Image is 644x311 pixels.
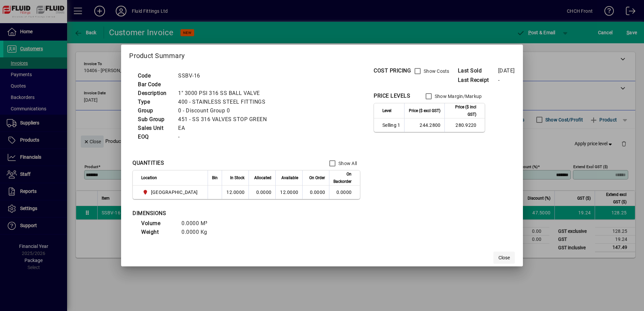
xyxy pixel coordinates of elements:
[138,219,178,228] td: Volume
[254,174,271,182] span: Allocated
[249,186,275,199] td: 0.0000
[382,122,400,128] span: Selling 1
[329,186,360,199] td: 0.0000
[409,107,440,114] span: Price ($ excl GST)
[444,118,485,132] td: 280.9220
[141,188,200,196] span: CHRISTCHURCH
[230,174,245,182] span: In Stock
[374,92,410,100] div: PRICE LEVELS
[382,107,391,114] span: Level
[132,209,300,217] div: DIMENSIONS
[333,170,352,185] span: On Backorder
[135,133,175,141] td: EOQ
[498,254,510,261] span: Close
[175,124,275,133] td: EA
[404,118,444,132] td: 244.2800
[175,89,275,98] td: 1" 3000 PSI 316 SS BALL VALVE
[135,115,175,124] td: Sub Group
[175,106,275,115] td: 0 - Discount Group 0
[458,67,498,75] span: Last Sold
[309,174,325,182] span: On Order
[132,159,164,167] div: QUANTITIES
[493,252,515,264] button: Close
[449,103,476,118] span: Price ($ incl GST)
[178,228,218,237] td: 0.0000 Kg
[175,115,275,124] td: 451 - SS 316 VALVES STOP GREEN
[135,80,175,89] td: Bar Code
[135,124,175,133] td: Sales Unit
[135,71,175,80] td: Code
[212,174,218,182] span: Bin
[275,186,302,199] td: 12.0000
[310,190,325,195] span: 0.0000
[151,189,198,196] span: [GEOGRAPHIC_DATA]
[374,67,411,75] div: COST PRICING
[135,98,175,106] td: Type
[337,160,357,167] label: Show All
[178,219,218,228] td: 0.0000 M³
[433,93,482,100] label: Show Margin/Markup
[135,106,175,115] td: Group
[135,89,175,98] td: Description
[281,174,298,182] span: Available
[121,45,523,64] h2: Product Summary
[458,76,498,84] span: Last Receipt
[175,98,275,106] td: 400 - STAINLESS STEEL FITTINGS
[222,186,249,199] td: 12.0000
[175,133,275,141] td: -
[141,174,157,182] span: Location
[175,71,275,80] td: SSBV-16
[422,68,449,74] label: Show Costs
[498,77,500,83] span: -
[138,228,178,237] td: Weight
[498,67,515,74] span: [DATE]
